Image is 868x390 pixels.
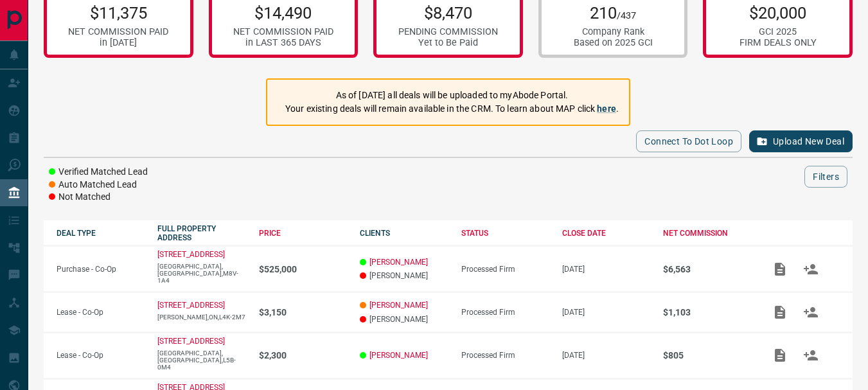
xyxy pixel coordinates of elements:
[57,265,145,274] p: Purchase - Co-Op
[562,308,650,317] p: [DATE]
[68,26,168,37] div: NET COMMISSION PAID
[740,3,817,22] p: $20,000
[461,229,549,238] div: STATUS
[663,229,751,238] div: NET COMMISSION
[369,258,428,267] a: [PERSON_NAME]
[157,337,225,346] a: [STREET_ADDRESS]
[574,37,653,48] div: Based on 2025 GCI
[49,179,148,191] li: Auto Matched Lead
[68,37,168,48] div: in [DATE]
[597,103,616,114] a: here
[574,3,653,22] p: 210
[795,351,826,360] span: Match Clients
[157,263,245,284] p: [GEOGRAPHIC_DATA],[GEOGRAPHIC_DATA],M8V-1A4
[562,265,650,274] p: [DATE]
[740,37,817,48] div: FIRM DEALS ONLY
[360,271,448,280] p: [PERSON_NAME]
[259,307,347,317] p: $3,150
[259,264,347,274] p: $525,000
[461,308,549,317] div: Processed Firm
[636,130,741,152] button: Connect to Dot Loop
[49,166,148,179] li: Verified Matched Lead
[233,37,333,48] div: in LAST 365 DAYS
[749,130,853,152] button: Upload New Deal
[562,229,650,238] div: CLOSE DATE
[68,3,168,22] p: $11,375
[765,307,795,316] span: Add / View Documents
[157,314,245,321] p: [PERSON_NAME],ON,L4K-2M7
[804,166,847,188] button: Filters
[259,350,347,360] p: $2,300
[360,315,448,324] p: [PERSON_NAME]
[360,229,448,238] div: CLIENTS
[369,351,428,360] a: [PERSON_NAME]
[285,89,619,102] p: As of [DATE] all deals will be uploaded to myAbode Portal.
[157,301,225,310] a: [STREET_ADDRESS]
[157,250,225,259] a: [STREET_ADDRESS]
[398,37,498,48] div: Yet to Be Paid
[285,102,619,116] p: Your existing deals will remain available in the CRM. To learn about MAP click .
[663,264,751,274] p: $6,563
[157,350,245,371] p: [GEOGRAPHIC_DATA],[GEOGRAPHIC_DATA],L5B-0M4
[663,307,751,317] p: $1,103
[57,351,145,360] p: Lease - Co-Op
[398,3,498,22] p: $8,470
[461,351,549,360] div: Processed Firm
[795,307,826,316] span: Match Clients
[663,350,751,360] p: $805
[233,3,333,22] p: $14,490
[562,351,650,360] p: [DATE]
[795,264,826,273] span: Match Clients
[617,10,636,21] span: /437
[740,26,817,37] div: GCI 2025
[49,191,148,204] li: Not Matched
[369,301,428,310] a: [PERSON_NAME]
[398,26,498,37] div: PENDING COMMISSION
[157,224,245,242] div: FULL PROPERTY ADDRESS
[765,351,795,360] span: Add / View Documents
[765,264,795,273] span: Add / View Documents
[233,26,333,37] div: NET COMMISSION PAID
[259,229,347,238] div: PRICE
[461,265,549,274] div: Processed Firm
[57,308,145,317] p: Lease - Co-Op
[574,26,653,37] div: Company Rank
[57,229,145,238] div: DEAL TYPE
